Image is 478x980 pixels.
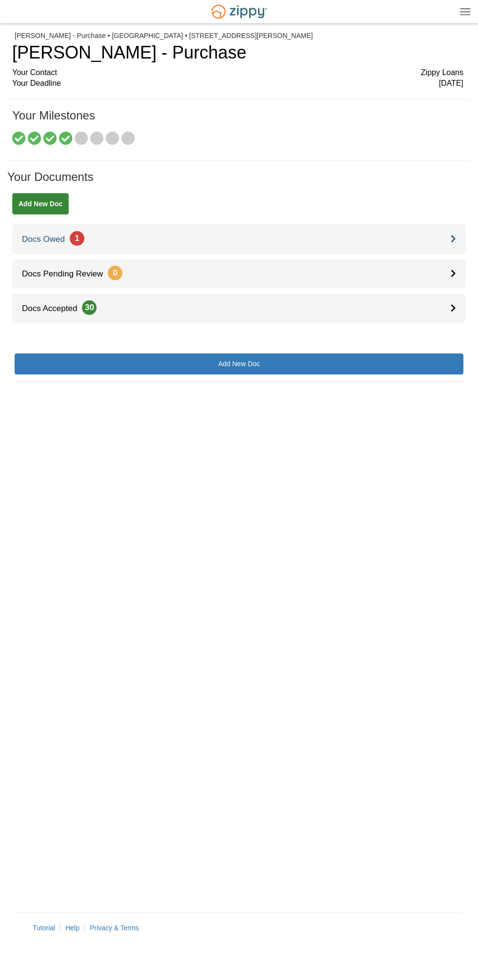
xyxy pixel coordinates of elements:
a: Docs Accepted30 [12,294,466,323]
img: Mobile Dropdown Menu [460,8,471,15]
span: 30 [82,300,97,315]
div: Your Deadline [12,78,463,89]
h1: Your Milestones [12,109,463,132]
h1: [PERSON_NAME] - Purchase [12,43,463,62]
span: 0 [108,266,122,280]
a: Docs Owed1 [12,224,466,254]
a: Docs Pending Review0 [12,259,466,289]
span: [DATE] [439,78,463,89]
span: Docs Pending Review [12,269,122,278]
h1: Your Documents [7,171,471,193]
span: Docs Accepted [12,304,97,313]
div: Your Contact [12,67,463,78]
span: Zippy Loans [421,67,463,78]
a: Add New Doc [15,353,463,374]
a: Tutorial [33,924,55,932]
span: 1 [70,231,84,246]
div: [PERSON_NAME] - Purchase • [GEOGRAPHIC_DATA] • [STREET_ADDRESS][PERSON_NAME] [15,32,463,40]
a: Privacy & Terms [90,924,139,932]
a: Help [65,924,80,932]
a: Add New Doc [12,193,69,215]
span: Docs Owed [12,235,84,244]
